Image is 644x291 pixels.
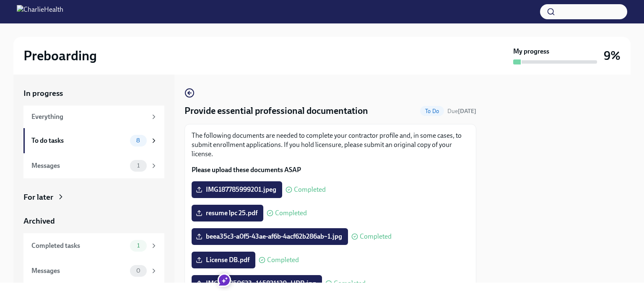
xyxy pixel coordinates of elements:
[31,161,127,170] div: Messages
[458,108,476,115] strong: [DATE]
[197,232,342,241] span: beea35c3-a0f5-43ae-af6b-4acf62b286ab~1.jpg
[131,137,145,144] span: 8
[184,105,368,117] h4: Provide essential professional documentation
[23,47,97,64] h2: Preboarding
[447,107,476,115] span: October 6th, 2025 08:00
[23,216,164,227] a: Archived
[23,192,164,203] a: For later
[23,258,164,283] a: Messages0
[31,136,127,145] div: To do tasks
[197,185,276,194] span: IMG187785999201.jpeg
[31,266,127,276] div: Messages
[23,106,164,128] a: Everything
[131,268,145,274] span: 0
[197,256,249,264] span: License DB.pdf
[17,5,63,18] img: CharlieHealth
[197,279,316,288] span: IMG_20250623_145821120_HDR.jpg
[294,186,326,193] span: Completed
[23,88,164,99] a: In progress
[31,112,147,121] div: Everything
[31,241,127,250] div: Completed tasks
[192,205,263,221] label: resume lpc 25.pdf
[197,209,257,217] span: resume lpc 25.pdf
[334,280,366,287] span: Completed
[23,128,164,153] a: To do tasks8
[513,47,549,56] strong: My progress
[275,210,307,216] span: Completed
[23,153,164,178] a: Messages1
[132,242,145,249] span: 1
[267,257,299,263] span: Completed
[192,181,282,198] label: IMG187785999201.jpeg
[360,233,392,240] span: Completed
[420,108,444,114] span: To Do
[23,192,53,203] div: For later
[23,233,164,258] a: Completed tasks1
[604,48,621,63] h3: 9%
[192,252,255,268] label: License DB.pdf
[447,108,476,115] span: Due
[132,162,145,169] span: 1
[192,166,301,174] strong: Please upload these documents ASAP
[192,131,469,159] p: The following documents are needed to complete your contractor profile and, in some cases, to sub...
[192,228,348,245] label: beea35c3-a0f5-43ae-af6b-4acf62b286ab~1.jpg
